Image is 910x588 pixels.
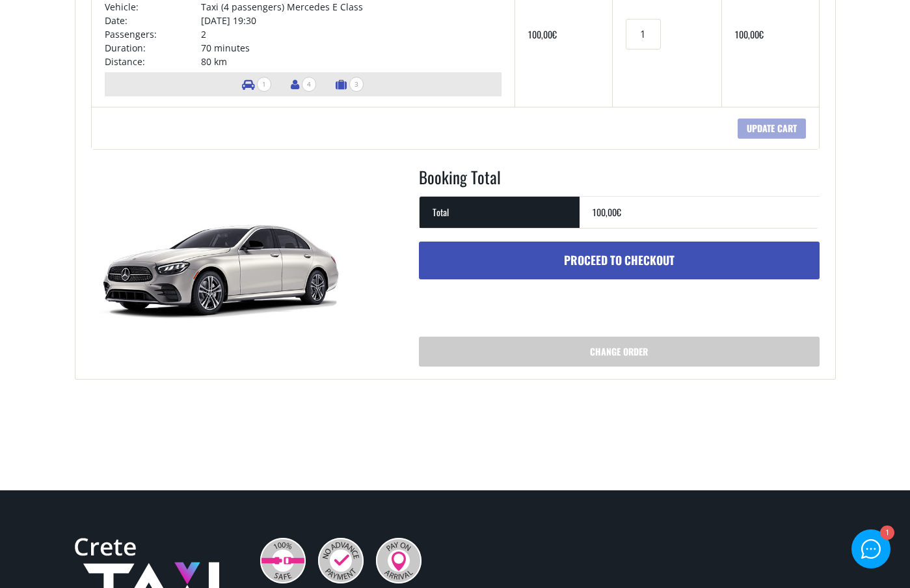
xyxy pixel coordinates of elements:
[620,286,822,322] iframe: Secure express checkout frame
[105,55,201,68] td: Distance:
[284,72,323,96] li: Number of passengers
[201,55,502,68] td: 80 km
[419,242,820,279] a: Proceed to checkout
[879,527,893,540] div: 1
[738,119,806,139] input: Update cart
[376,538,422,583] img: Pay On Arrival
[593,205,621,219] bdi: 100,00
[416,286,619,322] iframe: Secure express checkout frame
[201,41,502,55] td: 70 minutes
[552,27,557,41] span: €
[260,538,306,583] img: 100% Safe
[201,27,502,41] td: 2
[349,77,364,92] span: 3
[617,205,621,219] span: €
[419,165,820,197] h2: Booking Total
[528,27,557,41] bdi: 100,00
[329,72,370,96] li: Number of luggage items
[419,337,820,367] a: Change order
[257,77,271,92] span: 1
[735,27,764,41] bdi: 100,00
[105,14,201,27] td: Date:
[626,19,661,49] input: Transfers quantity
[420,196,580,228] th: Total
[91,165,351,361] img: Taxi (4 passengers) Mercedes E Class
[759,27,764,41] span: €
[105,41,201,55] td: Duration:
[235,72,278,96] li: Number of vehicles
[302,77,316,92] span: 4
[318,538,364,583] img: No Advance Payment
[201,14,502,27] td: [DATE] 19:30
[105,27,201,41] td: Passengers:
